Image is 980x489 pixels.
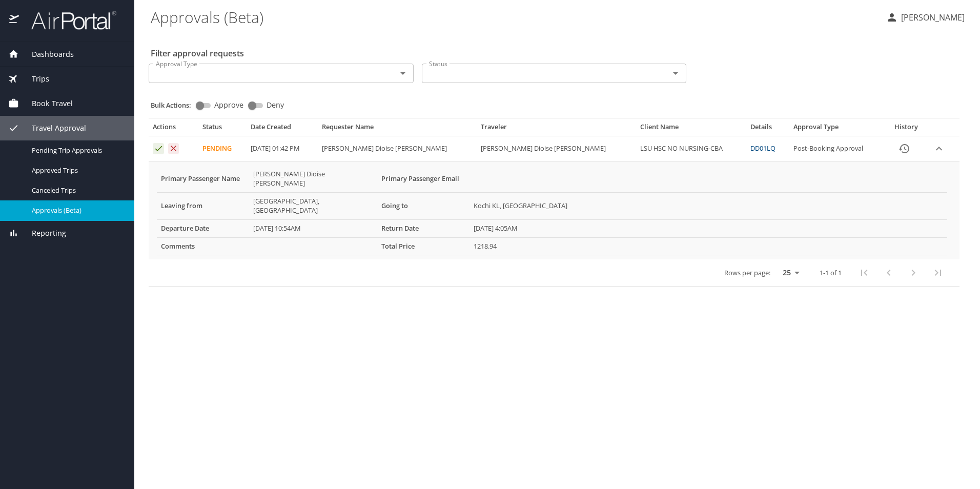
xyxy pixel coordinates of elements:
[157,219,249,237] th: Departure Date
[469,219,947,237] td: [DATE] 4:05AM
[267,101,284,109] span: Deny
[318,123,477,136] th: Requester Name
[20,10,116,30] img: airportal-logo.png
[377,219,469,237] th: Return Date
[157,166,249,192] th: Primary Passenger Name
[249,219,377,237] td: [DATE] 10:54AM
[469,192,947,219] td: Kochi KL, [GEOGRAPHIC_DATA]
[151,45,244,62] h2: Filter approval requests
[668,66,683,80] button: Open
[249,192,377,219] td: [GEOGRAPHIC_DATA], [GEOGRAPHIC_DATA]
[750,144,775,153] a: DD01LQ
[789,136,885,161] td: Post-Booking Approval
[882,8,969,27] button: [PERSON_NAME]
[377,166,469,192] th: Primary Passenger Email
[157,237,249,255] th: Comments
[636,136,746,161] td: LSU HSC NO NURSING-CBA
[820,270,842,276] p: 1-1 of 1
[19,123,86,134] span: Travel Approval
[32,166,122,175] span: Approved Trips
[157,192,249,219] th: Leaving from
[249,166,377,192] td: [PERSON_NAME] Dioise [PERSON_NAME]
[9,10,20,30] img: icon-airportal.png
[477,136,636,161] td: [PERSON_NAME] Dioise [PERSON_NAME]
[774,265,803,280] select: rows per page
[214,101,243,109] span: Approve
[746,123,790,136] th: Details
[198,136,247,161] td: Pending
[377,237,469,255] th: Total Price
[151,100,199,110] p: Bulk Actions:
[636,123,746,136] th: Client Name
[885,123,927,136] th: History
[377,192,469,219] th: Going to
[157,166,947,255] table: More info for approvals
[318,136,477,161] td: [PERSON_NAME] Dioise [PERSON_NAME]
[198,123,247,136] th: Status
[931,141,947,156] button: expand row
[892,136,916,161] button: History
[19,49,74,60] span: Dashboards
[149,123,959,287] table: Approval table
[168,143,179,154] button: Deny request
[19,228,66,239] span: Reporting
[477,123,636,136] th: Traveler
[247,136,318,161] td: [DATE] 01:42 PM
[19,73,49,85] span: Trips
[247,123,318,136] th: Date Created
[149,123,198,136] th: Actions
[396,66,410,80] button: Open
[151,1,877,33] h1: Approvals (Beta)
[469,237,947,255] td: 1218.94
[789,123,885,136] th: Approval Type
[898,11,965,24] p: [PERSON_NAME]
[153,143,164,154] button: Approve request
[32,206,122,215] span: Approvals (Beta)
[724,270,770,276] p: Rows per page:
[32,146,122,155] span: Pending Trip Approvals
[19,98,73,109] span: Book Travel
[32,186,122,195] span: Canceled Trips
